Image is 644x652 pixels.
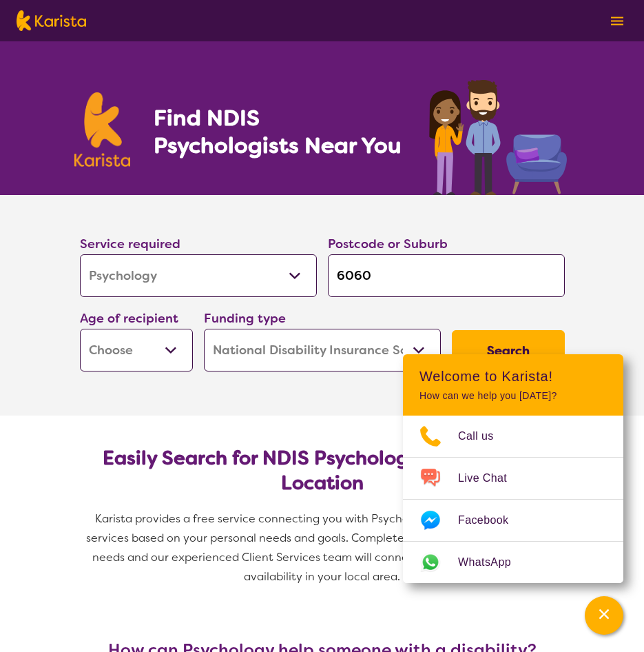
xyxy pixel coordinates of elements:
[424,74,570,195] img: psychology
[154,104,408,159] h1: Find NDIS Psychologists Near You
[17,10,86,31] img: Karista logo
[403,354,623,583] div: Channel Menu
[458,468,523,489] span: Live Chat
[458,510,525,531] span: Facebook
[419,390,607,402] p: How can we help you [DATE]?
[419,368,607,385] h2: Welcome to Karista!
[458,552,528,573] span: WhatsApp
[204,310,286,327] label: Funding type
[80,310,178,327] label: Age of recipient
[458,426,510,447] span: Call us
[86,511,561,564] span: Karista provides a free service connecting you with Psychologists and other disability services b...
[74,92,131,167] img: Karista logo
[611,17,623,26] img: menu
[328,236,448,252] label: Postcode or Suburb
[452,330,565,371] button: Search
[80,236,180,252] label: Service required
[403,542,623,583] a: Web link opens in a new tab.
[585,596,623,635] button: Channel Menu
[328,254,565,297] input: Type
[403,416,623,583] ul: Choose channel
[91,446,554,496] h2: Easily Search for NDIS Psychologists by Need & Location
